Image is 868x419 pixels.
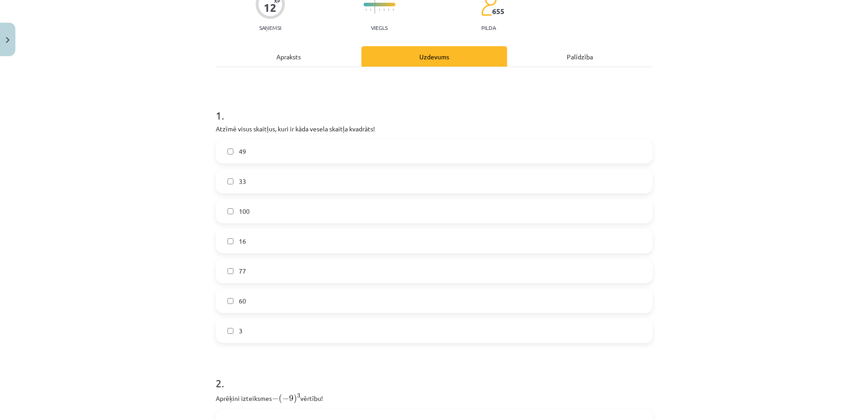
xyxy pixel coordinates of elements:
img: icon-short-line-57e1e144782c952c97e751825c79c345078a6d821885a25fce030b3d8c18986b.svg [365,9,366,11]
div: Palīdzība [507,46,653,67]
span: 49 [239,147,246,156]
input: 33 [228,178,233,184]
span: 9 [289,395,294,401]
p: Atzīmē visus skaitļus, kuri ir kāda vesela skaitļa kvadrāts! [216,124,653,134]
div: Uzdevums [361,46,507,67]
div: 12 [264,1,276,14]
p: pilda [481,24,496,31]
div: Apraksts [216,46,361,67]
input: 49 [228,149,233,154]
p: Viegls [371,24,388,31]
img: icon-short-line-57e1e144782c952c97e751825c79c345078a6d821885a25fce030b3d8c18986b.svg [384,9,384,11]
img: icon-short-line-57e1e144782c952c97e751825c79c345078a6d821885a25fce030b3d8c18986b.svg [379,9,380,11]
span: ) [294,394,297,404]
img: icon-close-lesson-0947bae3869378f0d4975bcd49f059093ad1ed9edebbc8119c70593378902aed.svg [6,37,9,43]
p: Saņemsi [256,24,285,31]
span: ( [279,394,282,404]
input: 100 [228,208,233,214]
span: 655 [492,7,504,15]
img: icon-short-line-57e1e144782c952c97e751825c79c345078a6d821885a25fce030b3d8c18986b.svg [370,9,371,11]
input: 3 [228,328,233,334]
h1: 1 . [216,93,653,121]
span: − [272,395,279,402]
span: 16 [239,236,246,246]
span: 100 [239,207,250,216]
input: 77 [228,268,233,274]
span: 3 [239,326,242,336]
span: − [282,395,289,402]
span: 33 [239,177,246,186]
input: 60 [228,298,233,304]
span: 77 [239,266,246,276]
span: 60 [239,296,246,306]
span: 3 [297,394,300,398]
p: Aprēķini izteiksmes vērtību! [216,392,653,404]
h1: 2 . [216,361,653,389]
input: 16 [228,238,233,244]
img: icon-short-line-57e1e144782c952c97e751825c79c345078a6d821885a25fce030b3d8c18986b.svg [393,9,394,11]
img: icon-short-line-57e1e144782c952c97e751825c79c345078a6d821885a25fce030b3d8c18986b.svg [388,9,389,11]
